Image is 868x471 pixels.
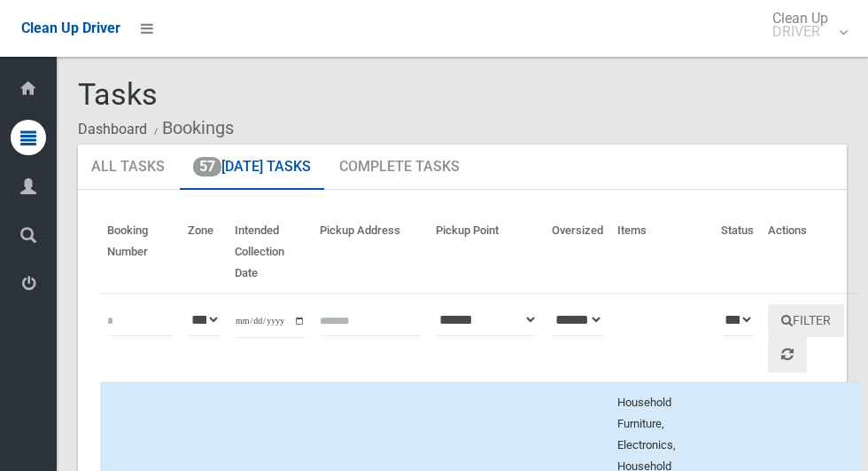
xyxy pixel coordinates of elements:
small: DRIVER [772,25,828,38]
th: Status [714,211,761,294]
span: 57 [193,157,221,177]
th: Oversized [545,211,610,294]
th: Zone [181,211,228,294]
a: All Tasks [78,145,178,191]
th: Intended Collection Date [228,211,313,294]
li: Bookings [150,112,234,145]
th: Actions [761,211,861,294]
span: Clean Up [763,12,846,38]
span: Tasks [78,76,158,112]
th: Pickup Address [313,211,429,294]
th: Pickup Point [429,211,545,294]
a: 57[DATE] Tasks [180,145,324,191]
span: Clean Up Driver [21,20,120,36]
a: Dashboard [78,121,147,137]
a: Complete Tasks [326,145,473,191]
a: Clean Up Driver [21,15,120,42]
th: Items [610,211,714,294]
th: Booking Number [100,211,181,294]
button: Filter [768,304,844,337]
